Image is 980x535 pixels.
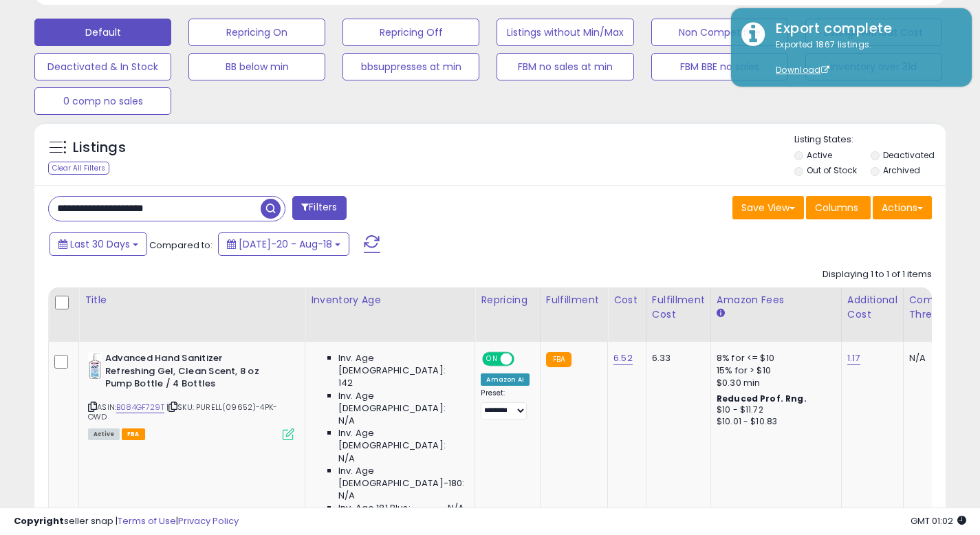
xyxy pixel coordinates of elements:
div: Inventory Age [311,293,469,307]
div: Clear All Filters [48,162,109,175]
span: 2025-09-18 01:02 GMT [911,514,966,527]
p: Listing States: [794,133,946,146]
button: Listings without Min/Max [497,19,633,46]
div: Additional Cost [847,293,897,322]
button: Filters [292,196,346,220]
div: 8% for <= $10 [717,352,831,364]
div: Amazon AI [481,373,529,386]
a: Download [776,64,829,76]
div: $10.01 - $10.83 [717,416,831,428]
button: Actions [873,196,932,219]
span: N/A [338,452,355,465]
strong: Copyright [14,514,64,527]
button: Non Competitive [651,19,788,46]
button: Repricing Off [342,19,479,46]
button: 0 comp no sales [34,87,171,115]
div: Amazon Fees [717,293,836,307]
span: Inv. Age [DEMOGRAPHIC_DATA]: [338,427,464,452]
button: FBM no sales at min [497,53,633,80]
div: Export complete [765,19,961,39]
a: Terms of Use [118,514,176,527]
button: Deactivated & In Stock [34,53,171,80]
img: 41V3pcDnmtL._SL40_.jpg [88,352,102,380]
label: Archived [883,164,920,176]
span: N/A [338,415,355,427]
span: FBA [122,428,145,440]
span: N/A [448,502,464,514]
div: Title [85,293,299,307]
div: N/A [909,352,975,364]
div: 6.33 [652,352,700,364]
div: ASIN: [88,352,294,439]
span: | SKU: PURELL(09652)-4PK-OWD [88,402,277,422]
div: Repricing [481,293,534,307]
span: Inv. Age [DEMOGRAPHIC_DATA]: [338,352,464,377]
span: Inv. Age 181 Plus: [338,502,411,514]
a: B084GF729T [116,402,164,413]
button: Save View [732,196,804,219]
label: Deactivated [883,149,935,161]
small: Amazon Fees. [717,307,725,320]
span: [DATE]-20 - Aug-18 [239,237,332,251]
button: FBM BBE no sales [651,53,788,80]
b: Reduced Prof. Rng. [717,393,807,404]
div: Cost [613,293,640,307]
a: 6.52 [613,351,633,365]
span: All listings currently available for purchase on Amazon [88,428,120,440]
div: Comp. Price Threshold [909,293,980,322]
div: $10 - $11.72 [717,404,831,416]
button: Columns [806,196,871,219]
button: bbsuppresses at min [342,53,479,80]
button: Default [34,19,171,46]
div: Exported 1867 listings. [765,39,961,77]
button: [DATE]-20 - Aug-18 [218,232,349,256]
span: N/A [338,490,355,502]
label: Out of Stock [807,164,857,176]
span: Columns [815,201,858,215]
div: seller snap | | [14,515,239,528]
span: OFF [512,353,534,365]
div: 15% for > $10 [717,364,831,377]
h5: Listings [73,138,126,157]
div: Displaying 1 to 1 of 1 items [823,268,932,281]
span: Compared to: [149,239,213,252]
small: FBA [546,352,571,367]
div: $0.30 min [717,377,831,389]
span: 142 [338,377,353,389]
button: Last 30 Days [50,232,147,256]
a: 1.17 [847,351,860,365]
label: Active [807,149,832,161]
b: Advanced Hand Sanitizer Refreshing Gel, Clean Scent, 8 oz Pump Bottle / 4 Bottles [105,352,272,394]
button: BB below min [188,53,325,80]
a: Privacy Policy [178,514,239,527]
span: Last 30 Days [70,237,130,251]
span: Inv. Age [DEMOGRAPHIC_DATA]: [338,390,464,415]
span: Inv. Age [DEMOGRAPHIC_DATA]-180: [338,465,464,490]
div: Fulfillment [546,293,602,307]
div: Fulfillment Cost [652,293,705,322]
div: Preset: [481,389,529,419]
span: ON [484,353,501,365]
button: Repricing On [188,19,325,46]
